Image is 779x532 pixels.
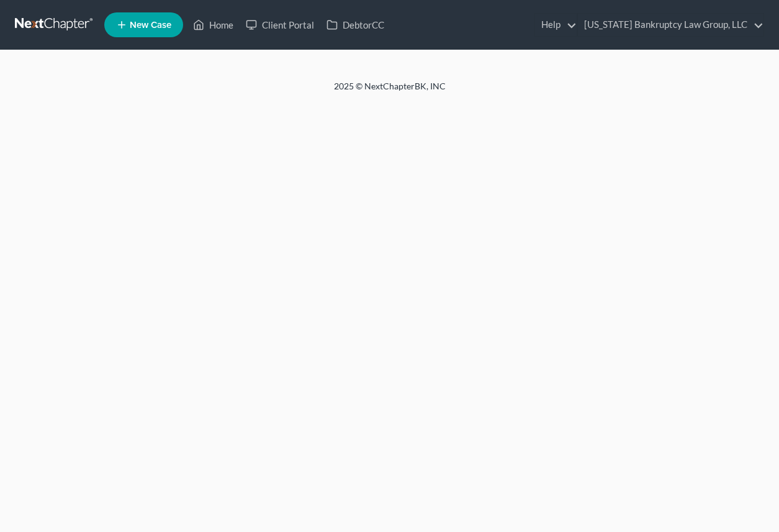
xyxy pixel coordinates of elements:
[240,14,320,36] a: Client Portal
[187,14,240,36] a: Home
[535,14,577,36] a: Help
[578,14,763,36] a: [US_STATE] Bankruptcy Law Group, LLC
[104,12,183,37] new-legal-case-button: New Case
[320,14,390,36] a: DebtorCC
[36,80,744,102] div: 2025 © NextChapterBK, INC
